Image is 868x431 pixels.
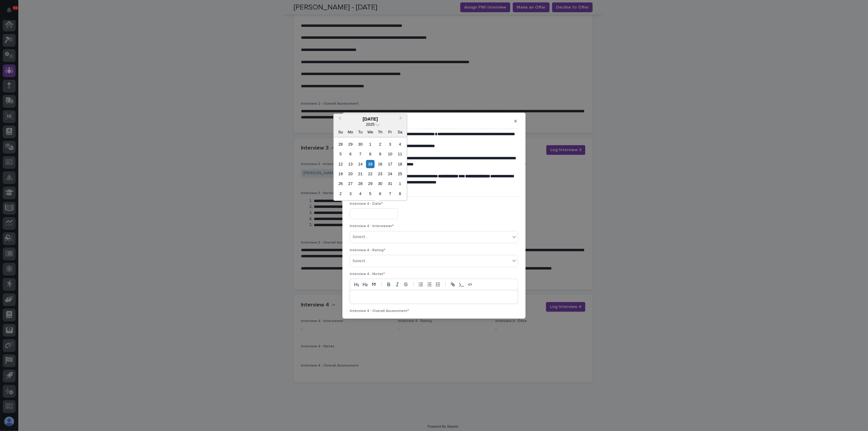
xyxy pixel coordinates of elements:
[336,150,345,158] div: Choose Sunday, October 5th, 2025
[366,160,374,168] div: Choose Wednesday, October 15th, 2025
[356,170,364,178] div: Choose Tuesday, October 21st, 2025
[396,140,404,148] div: Choose Saturday, October 4th, 2025
[350,248,385,252] span: Interview 4 - Rating
[386,140,394,148] div: Choose Friday, October 3rd, 2025
[356,190,364,198] div: Choose Tuesday, November 4th, 2025
[386,190,394,198] div: Choose Friday, November 7th, 2025
[376,190,384,198] div: Choose Thursday, November 6th, 2025
[376,160,384,168] div: Choose Thursday, October 16th, 2025
[353,258,368,264] div: Select...
[376,170,384,178] div: Choose Thursday, October 23rd, 2025
[396,170,404,178] div: Choose Saturday, October 25th, 2025
[356,128,364,136] div: Tu
[376,150,384,158] div: Choose Thursday, October 9th, 2025
[346,190,355,198] div: Choose Monday, November 3rd, 2025
[366,180,374,188] div: Choose Wednesday, October 29th, 2025
[336,139,405,199] div: month 2025-10
[356,150,364,158] div: Choose Tuesday, October 7th, 2025
[366,150,374,158] div: Choose Wednesday, October 8th, 2025
[396,180,404,188] div: Choose Saturday, November 1st, 2025
[396,128,404,136] div: Sa
[386,160,394,168] div: Choose Friday, October 17th, 2025
[346,180,355,188] div: Choose Monday, October 27th, 2025
[336,190,345,198] div: Choose Sunday, November 2nd, 2025
[334,114,344,124] button: Previous Month
[346,160,355,168] div: Choose Monday, October 13th, 2025
[336,140,345,148] div: Choose Sunday, September 28th, 2025
[396,160,404,168] div: Choose Saturday, October 18th, 2025
[376,180,384,188] div: Choose Thursday, October 30th, 2025
[336,180,345,188] div: Choose Sunday, October 26th, 2025
[396,190,404,198] div: Choose Saturday, November 8th, 2025
[376,128,384,136] div: Th
[376,140,384,148] div: Choose Thursday, October 2nd, 2025
[386,180,394,188] div: Choose Friday, October 31st, 2025
[386,150,394,158] div: Choose Friday, October 10th, 2025
[350,272,385,276] span: Interview 4 - Notes
[336,170,345,178] div: Choose Sunday, October 19th, 2025
[334,116,407,122] div: [DATE]
[356,160,364,168] div: Choose Tuesday, October 14th, 2025
[346,128,355,136] div: Mo
[353,234,368,240] div: Select...
[356,140,364,148] div: Choose Tuesday, September 30th, 2025
[386,170,394,178] div: Choose Friday, October 24th, 2025
[366,128,374,136] div: We
[366,122,374,127] span: 2025
[346,150,355,158] div: Choose Monday, October 6th, 2025
[336,128,345,136] div: Su
[366,140,374,148] div: Choose Wednesday, October 1st, 2025
[350,202,383,206] span: Interview 4 - Date
[396,150,404,158] div: Choose Saturday, October 11th, 2025
[386,128,394,136] div: Fr
[396,114,406,124] button: Next Month
[366,170,374,178] div: Choose Wednesday, October 22nd, 2025
[356,180,364,188] div: Choose Tuesday, October 28th, 2025
[346,170,355,178] div: Choose Monday, October 20th, 2025
[346,140,355,148] div: Choose Monday, September 29th, 2025
[350,224,394,228] span: Interview 4 - Interviewer
[336,160,345,168] div: Choose Sunday, October 12th, 2025
[350,309,409,313] span: Interview 4 - Overall Assessment
[366,190,374,198] div: Choose Wednesday, November 5th, 2025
